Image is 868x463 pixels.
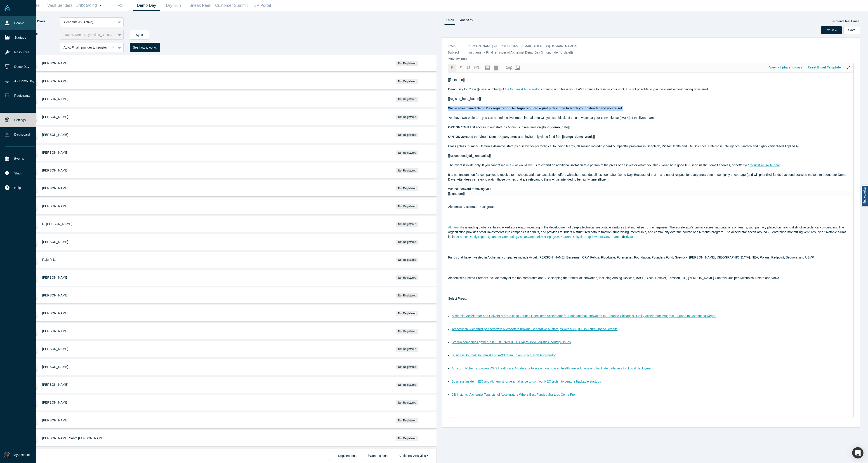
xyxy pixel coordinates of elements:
[780,163,781,167] span: .
[160,0,187,11] a: Dry Run
[518,235,527,239] a: Zainar
[448,106,623,110] span: We've streamlined Demo Day registration. No login required -- just pick a time to block your cale...
[396,115,419,120] span: Not Registered
[452,367,654,370] a: Amazon: Alchemist powers AWS Healthcare Accelerator to scale cloud-based healthcare solutions and...
[396,436,419,441] span: Not Registered
[14,186,21,190] span: Help
[396,79,419,84] span: Not Registered
[448,97,481,101] span: [[register_here_button]]
[448,154,491,157] span: [[recommend_dd_companies]]
[130,30,149,40] button: Sync
[448,163,750,167] span: The event is invite-only. If you cannot make it -- or would like us to extend an additional invit...
[452,393,578,396] a: CB Insights: Alchemist Tops List of Accelerators Where Best Funded Startups Come From
[396,133,419,137] span: Not Registered
[42,347,68,351] a: [PERSON_NAME]
[42,61,68,65] a: [PERSON_NAME]
[767,63,805,71] button: View all placeholders
[843,26,860,34] button: Save
[541,235,556,239] a: MoEngage
[470,56,471,61] p: -
[448,276,854,280] p: Alchemist's Limited Partners include many of the top corporates and VCs shaping the frontier of i...
[396,61,419,66] span: Not Registered
[396,311,419,316] span: Not Registered
[448,135,464,139] span: OPTION 2:
[4,452,10,458] img: Rami Chousein's Account
[22,43,60,51] label: Template
[448,125,464,129] span: OPTION 1:
[458,17,474,25] a: Analytics
[42,115,68,119] a: [PERSON_NAME]
[396,347,419,352] span: Not Registered
[394,452,433,460] button: Additional Analytics
[452,353,556,357] a: Business Journal: Alchemist and AWS team up on Space Tech Accelerator
[528,235,540,239] a: Onebrief
[562,135,595,139] span: [[range_demo_week]]
[464,125,541,129] span: Get first access to our startups & join us in real-time on
[42,401,68,404] a: [PERSON_NAME]
[396,222,419,227] span: Not Registered
[597,235,603,239] a: Siro
[187,0,214,11] a: Sneak Peek
[4,452,30,458] button: My Account
[42,276,68,279] a: [PERSON_NAME]
[42,133,68,136] span: [PERSON_NAME]
[396,258,419,262] span: Not Registered
[396,150,419,155] span: Not Registered
[448,56,467,61] p: Preview Text
[42,258,56,261] a: Raju P. N.
[42,79,68,83] a: [PERSON_NAME]
[42,151,68,154] span: [PERSON_NAME]
[42,329,68,333] a: [PERSON_NAME]
[541,125,570,129] span: [[long_demo_date]]
[4,5,10,11] img: Alchemist Vault Logo
[42,294,68,297] a: [PERSON_NAME]
[448,116,655,120] span: You have two options -- you can attend the livestream in real-time OR you can block off time to w...
[448,296,854,301] p: Select Press:
[805,63,844,71] button: Reset Email Template
[861,185,868,206] a: Report a bug!
[509,87,540,91] span: Alchemist Accelerator
[249,0,276,11] a: LP Portal
[572,235,584,239] a: Dioxycle
[604,235,619,239] a: CruzFoam
[557,235,571,239] a: mPharma
[42,436,104,440] span: [PERSON_NAME] Santa [PERSON_NAME]
[42,169,68,172] a: [PERSON_NAME]
[106,0,133,11] a: IFS
[396,400,419,405] span: Not Registered
[42,240,68,244] a: [PERSON_NAME]
[540,87,709,91] span: is coming up. This is your LAST chance to reserve your spot. It is not possible to join the event...
[396,383,419,387] span: Not Registered
[363,452,392,460] button: Connections
[448,87,509,91] span: Demo Day for Class [[class_number]] of the
[448,226,462,229] a: Alchemist
[396,97,419,102] span: Not Registered
[42,418,68,422] a: [PERSON_NAME]
[42,383,68,386] span: [PERSON_NAME]
[46,0,74,11] a: Vault Senders
[448,225,854,239] p: is a leading global venture-backed accelerator investing in the development of deeply technical s...
[472,64,481,72] button: H3
[448,204,854,209] p: Alchemist Accelerator Background
[396,275,419,280] span: Not Registered
[448,50,464,55] p: Subject
[42,97,68,101] a: [PERSON_NAME]
[42,204,68,208] a: [PERSON_NAME]
[396,186,419,191] span: Not Registered
[396,204,419,209] span: Not Registered
[448,44,464,49] p: From
[396,240,419,244] span: Not Registered
[329,452,361,460] button: Registrations
[22,17,60,25] label: Demoing Class
[42,365,68,369] span: [PERSON_NAME]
